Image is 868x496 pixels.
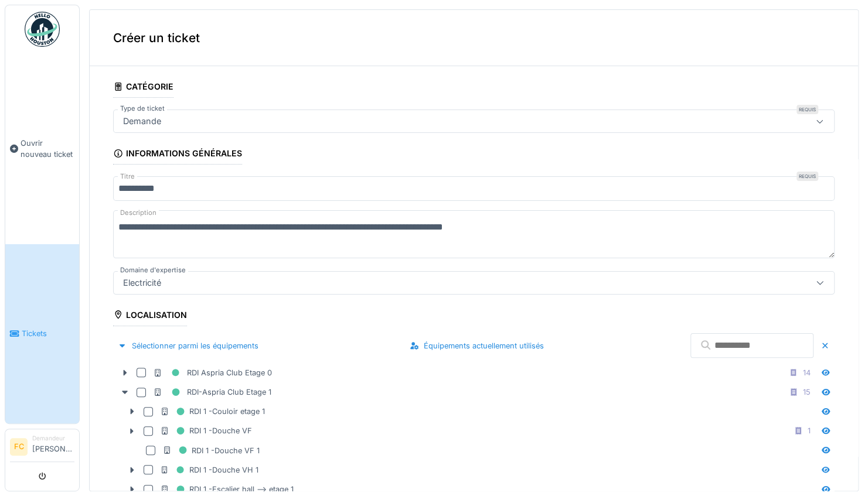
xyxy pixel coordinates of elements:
[162,443,260,458] div: RDI 1 -Douche VF 1
[113,78,173,98] div: Catégorie
[796,105,818,114] div: Requis
[160,404,265,419] div: RDI 1 -Couloir etage 1
[90,10,858,66] div: Créer un ticket
[5,53,79,244] a: Ouvrir nouveau ticket
[118,265,188,275] label: Domaine d'expertise
[22,328,74,339] span: Tickets
[803,367,811,378] div: 14
[808,425,811,436] div: 1
[160,423,252,438] div: RDI 1 -Douche VF
[118,104,167,114] label: Type de ticket
[118,172,137,182] label: Titre
[113,306,187,326] div: Localisation
[32,434,74,443] div: Demandeur
[153,385,271,399] div: RDI-Aspria Club Etage 1
[405,338,549,354] div: Équipements actuellement utilisés
[113,338,263,354] div: Sélectionner parmi les équipements
[21,138,74,160] span: Ouvrir nouveau ticket
[118,115,166,128] div: Demande
[160,463,258,477] div: RDI 1 -Douche VH 1
[32,434,74,459] li: [PERSON_NAME]
[796,172,818,181] div: Requis
[803,386,811,398] div: 15
[118,276,166,289] div: Electricité
[5,244,79,424] a: Tickets
[113,145,242,165] div: Informations générales
[153,365,272,380] div: RDI Aspria Club Etage 0
[10,438,28,456] li: FC
[118,206,159,220] label: Description
[25,12,60,47] img: Badge_color-CXgf-gQk.svg
[10,434,74,462] a: FC Demandeur[PERSON_NAME]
